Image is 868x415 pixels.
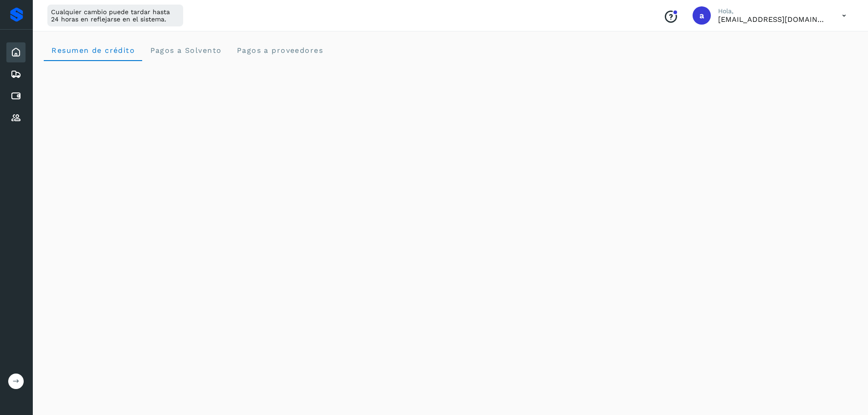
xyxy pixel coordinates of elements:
[47,5,183,26] div: Cualquier cambio puede tardar hasta 24 horas en reflejarse en el sistema.
[6,64,26,84] div: Embarques
[6,86,26,106] div: Cuentas por pagar
[6,108,26,128] div: Proveedores
[236,46,323,55] span: Pagos a proveedores
[149,46,221,55] span: Pagos a Solvento
[51,46,135,55] span: Resumen de crédito
[718,7,827,15] p: Hola,
[718,15,827,24] p: administracion@aplogistica.com
[6,42,26,62] div: Inicio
